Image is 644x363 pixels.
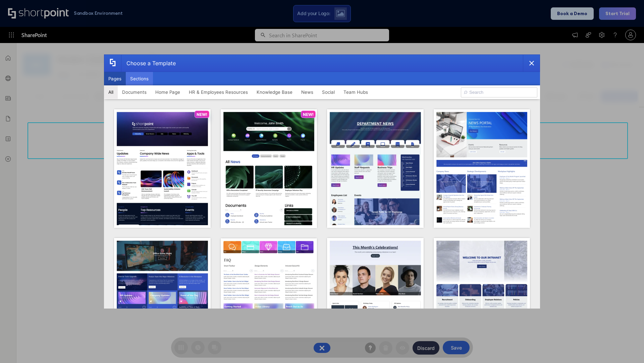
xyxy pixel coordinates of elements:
button: All [104,85,118,99]
button: Team Hubs [339,85,372,99]
button: Home Page [151,85,184,99]
div: Choose a Template [121,55,176,72]
button: Social [318,85,339,99]
input: Search [461,87,537,97]
button: Pages [104,72,126,85]
button: HR & Employees Resources [184,85,252,99]
button: Documents [118,85,151,99]
button: Sections [126,72,153,85]
p: NEW! [197,112,207,117]
p: NEW! [303,112,314,117]
iframe: Chat Widget [610,331,644,363]
button: News [297,85,318,99]
div: template selector [104,54,540,309]
button: Knowledge Base [252,85,297,99]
